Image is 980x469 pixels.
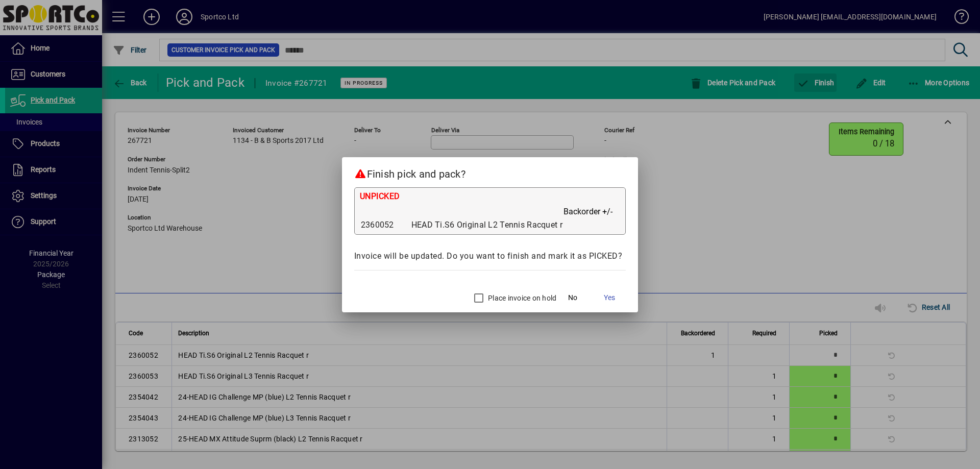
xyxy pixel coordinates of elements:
button: No [556,289,589,307]
div: Invoice will be updated. Do you want to finish and mark it as PICKED? [354,250,626,262]
span: Yes [604,292,615,303]
span: No [568,292,577,303]
td: HEAD Ti.S6 Original L2 Tennis Racquet r [411,218,563,232]
th: Backorder +/- [563,205,621,218]
h2: Finish pick and pack? [342,157,639,187]
td: 2360052 [360,218,411,232]
label: Place invoice on hold [486,293,556,303]
button: Yes [593,289,626,307]
div: UNPICKED [360,190,621,205]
